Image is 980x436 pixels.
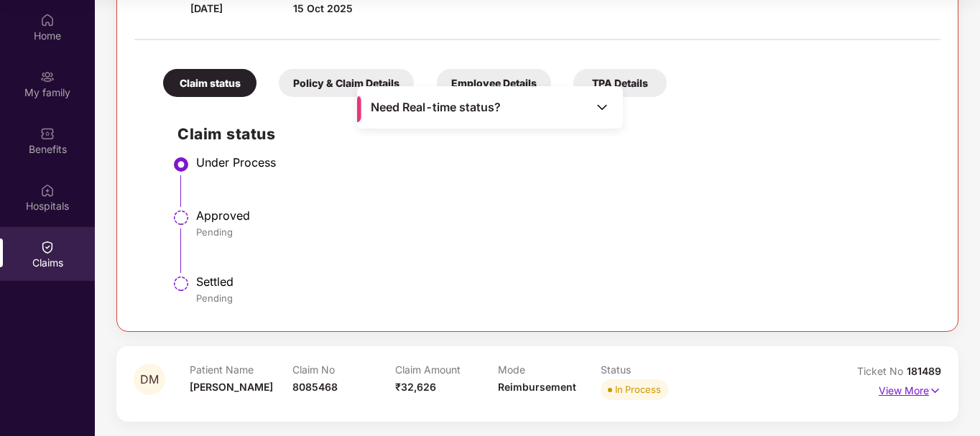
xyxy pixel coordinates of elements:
img: svg+xml;base64,PHN2ZyBpZD0iQmVuZWZpdHMiIHhtbG5zPSJodHRwOi8vd3d3LnczLm9yZy8yMDAwL3N2ZyIgd2lkdGg9Ij... [40,126,55,141]
div: In Process [615,382,661,396]
img: svg+xml;base64,PHN2ZyBpZD0iU3RlcC1QZW5kaW5nLTMyeDMyIiB4bWxucz0iaHR0cDovL3d3dy53My5vcmcvMjAwMC9zdm... [172,209,190,226]
img: svg+xml;base64,PHN2ZyBpZD0iSG9zcGl0YWxzIiB4bWxucz0iaHR0cDovL3d3dy53My5vcmcvMjAwMC9zdmciIHdpZHRoPS... [40,183,55,198]
p: Patient Name [190,363,292,376]
img: svg+xml;base64,PHN2ZyBpZD0iU3RlcC1BY3RpdmUtMzJ4MzIiIHhtbG5zPSJodHRwOi8vd3d3LnczLm9yZy8yMDAwL3N2Zy... [172,156,190,173]
div: Approved [196,208,926,223]
span: 181489 [907,365,941,377]
img: Toggle Icon [595,100,609,114]
div: Employee Details [437,69,551,97]
span: Need Real-time status? [371,100,501,115]
span: ₹32,626 [395,381,436,393]
span: Reimbursement [498,381,576,393]
div: Under Process [196,155,926,170]
img: svg+xml;base64,PHN2ZyBpZD0iQ2xhaW0iIHhtbG5zPSJodHRwOi8vd3d3LnczLm9yZy8yMDAwL3N2ZyIgd2lkdGg9IjIwIi... [40,240,55,254]
span: 8085468 [292,381,338,393]
img: svg+xml;base64,PHN2ZyBpZD0iSG9tZSIgeG1sbnM9Imh0dHA6Ly93d3cudzMub3JnLzIwMDAvc3ZnIiB3aWR0aD0iMjAiIG... [40,13,55,27]
div: TPA Details [573,69,667,97]
img: svg+xml;base64,PHN2ZyB3aWR0aD0iMjAiIGhlaWdodD0iMjAiIHZpZXdCb3g9IjAgMCAyMCAyMCIgZmlsbD0ibm9uZSIgeG... [40,70,55,84]
div: Pending [196,226,926,238]
div: Policy & Claim Details [279,69,414,97]
h2: Claim status [177,122,926,146]
p: View More [879,379,941,399]
img: svg+xml;base64,PHN2ZyB4bWxucz0iaHR0cDovL3d3dy53My5vcmcvMjAwMC9zdmciIHdpZHRoPSIxNyIgaGVpZ2h0PSIxNy... [929,383,941,399]
div: Pending [196,292,926,305]
p: Status [601,363,703,376]
span: [DATE] [190,2,223,14]
p: Claim Amount [395,363,498,376]
span: 15 Oct 2025 [293,2,353,14]
p: Mode [498,363,601,376]
span: [PERSON_NAME] [190,381,273,393]
span: Ticket No [857,365,907,377]
span: DM [140,374,159,386]
p: Claim No [292,363,395,376]
div: Settled [196,274,926,289]
div: Claim status [163,69,256,97]
img: svg+xml;base64,PHN2ZyBpZD0iU3RlcC1QZW5kaW5nLTMyeDMyIiB4bWxucz0iaHR0cDovL3d3dy53My5vcmcvMjAwMC9zdm... [172,275,190,292]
